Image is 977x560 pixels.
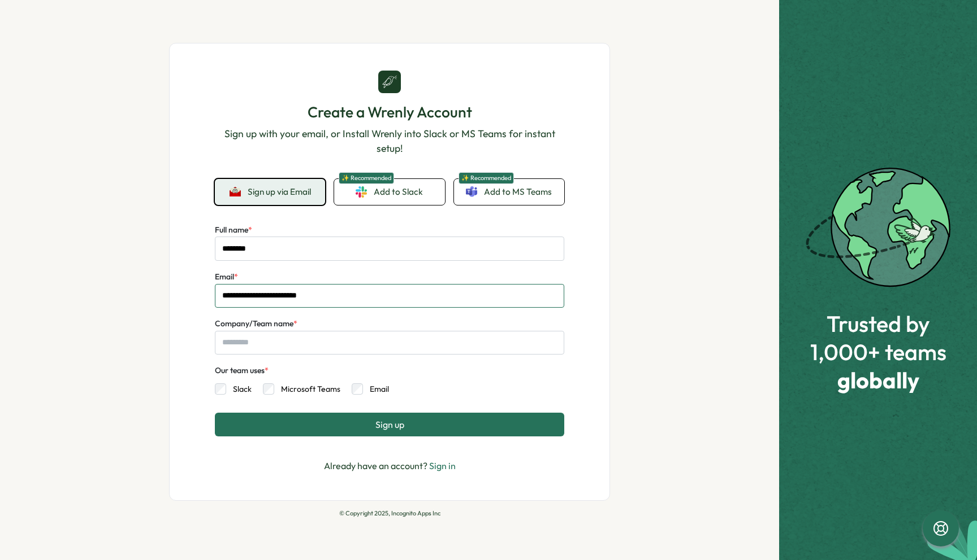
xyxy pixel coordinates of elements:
span: ✨ Recommended [339,172,394,184]
label: Email [215,271,238,283]
p: Sign up with your email, or Install Wrenly into Slack or MS Teams for instant setup! [215,126,564,156]
label: Microsoft Teams [274,383,340,395]
span: Add to MS Teams [484,186,552,198]
a: ✨ RecommendedAdd to Slack [334,179,444,205]
label: Company/Team name [215,318,297,330]
span: Trusted by [810,311,946,336]
p: Already have an account? [324,459,456,473]
h1: Create a Wrenly Account [215,102,564,122]
button: Sign up [215,413,564,436]
label: Email [363,383,389,395]
button: Sign up via Email [215,179,325,205]
span: Add to Slack [374,186,423,198]
p: © Copyright 2025, Incognito Apps Inc [169,510,610,517]
span: ✨ Recommended [459,172,514,184]
a: ✨ RecommendedAdd to MS Teams [454,179,564,205]
span: Sign up via Email [248,187,311,197]
span: Sign up [375,419,404,430]
span: 1,000+ teams [810,339,946,364]
a: Sign in [429,460,456,471]
label: Full name [215,224,252,237]
span: globally [810,368,946,392]
label: Slack [226,383,252,395]
div: Our team uses [215,365,269,377]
